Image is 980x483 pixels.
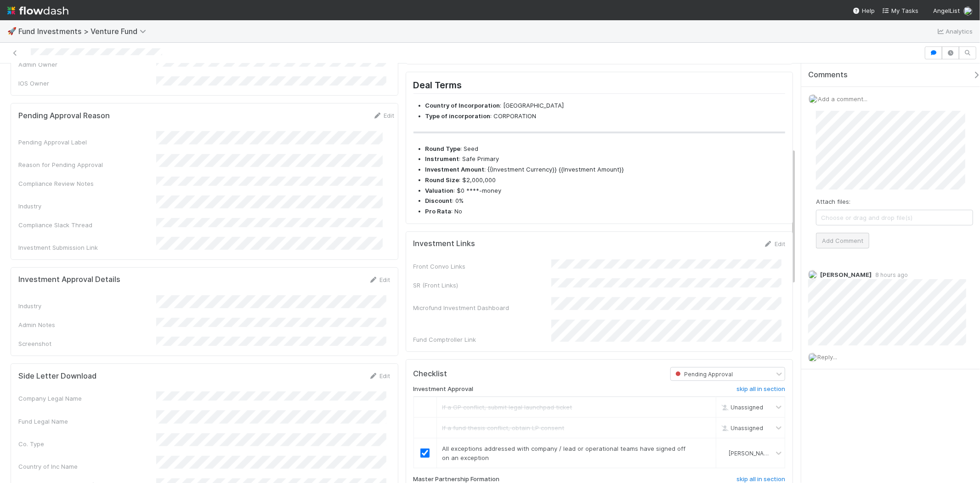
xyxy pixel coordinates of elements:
[808,70,848,80] span: Comments
[18,417,156,426] div: Fund Legal Name
[425,197,453,204] strong: Discount
[425,155,786,164] li: : Safe Primary
[414,303,551,312] div: Microfund Investment Dashboard
[425,112,491,120] strong: Type of incorporation
[414,335,551,344] div: Fund Comptroller Link
[425,187,454,194] strong: Valuation
[18,462,156,471] div: Country of Inc Name
[882,7,918,14] span: My Tasks
[425,207,786,216] li: : No
[720,449,727,457] img: avatar_d02a2cc9-4110-42ea-8259-e0e2573f4e82.png
[369,372,391,379] a: Edit
[18,439,156,448] div: Co. Type
[425,196,786,206] li: : 0%
[18,275,120,284] h5: Investment Approval Details
[736,385,785,393] h6: skip all in section
[425,176,459,184] strong: Round Size
[674,371,733,378] span: Pending Approval
[18,160,156,169] div: Reason for Pending Approval
[816,210,973,225] span: Choose or drag and drop file(s)
[425,101,786,110] li: : [GEOGRAPHIC_DATA]
[818,95,867,103] span: Add a comment...
[442,445,686,461] span: All exceptions addressed with company / lead or operational teams have signed off on an exception
[414,281,551,290] div: SR (Front Links)
[425,112,786,121] li: : CORPORATION
[18,27,151,36] span: Fund Investments > Venture Fund
[425,176,786,185] li: : $2,000,000
[963,6,973,16] img: avatar_1a1d5361-16dd-4910-a949-020dcd9f55a3.png
[369,276,391,283] a: Edit
[18,60,156,69] div: Admin Owner
[425,207,452,215] strong: Pro Rata
[18,111,110,121] h5: Pending Approval Reason
[414,476,500,483] h6: Master Partnership Formation
[729,449,774,456] span: [PERSON_NAME]
[7,27,17,35] span: 🚀
[414,369,448,379] h5: Checklist
[18,138,156,147] div: Pending Approval Label
[933,7,960,14] span: AngelList
[7,3,68,18] img: logo-inverted-e16ddd16eac7371096b0.svg
[18,339,156,348] div: Screenshot
[736,476,785,483] h6: skip all in section
[820,271,872,278] span: [PERSON_NAME]
[816,197,850,206] label: Attach files:
[425,102,500,109] strong: Country of Incorporation
[18,301,156,310] div: Industry
[18,201,156,211] div: Industry
[414,239,476,248] h5: Investment Links
[425,165,786,174] li: : {{Investment Currency}} {{Investment Amount}}
[816,233,869,248] button: Add Comment
[18,372,96,381] h5: Side Letter Download
[18,320,156,329] div: Admin Notes
[414,385,474,393] h6: Investment Approval
[442,403,572,411] span: If a GP conflict, submit legal launchpad ticket
[764,240,785,247] a: Edit
[18,394,156,403] div: Company Legal Name
[872,271,908,278] span: 8 hours ago
[18,179,156,188] div: Compliance Review Notes
[853,6,875,15] div: Help
[442,424,565,431] span: If a fund thesis conflict, obtain LP consent
[736,385,785,397] a: skip all in section
[425,144,786,154] li: : Seed
[18,79,156,88] div: IOS Owner
[18,220,156,230] div: Compliance Slack Thread
[414,262,551,271] div: Front Convo Links
[373,112,395,119] a: Edit
[936,26,973,37] a: Analytics
[18,243,156,252] div: Investment Submission Link
[809,94,818,103] img: avatar_1a1d5361-16dd-4910-a949-020dcd9f55a3.png
[719,403,763,410] span: Unassigned
[817,353,837,361] span: Reply...
[425,166,485,173] strong: Investment Amount
[882,6,918,15] a: My Tasks
[414,80,786,94] h2: Deal Terms
[808,353,817,362] img: avatar_1a1d5361-16dd-4910-a949-020dcd9f55a3.png
[719,424,763,431] span: Unassigned
[808,270,817,279] img: avatar_a669165c-e543-4b1d-ab80-0c2a52253154.png
[425,145,461,152] strong: Round Type
[425,155,459,162] strong: Instrument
